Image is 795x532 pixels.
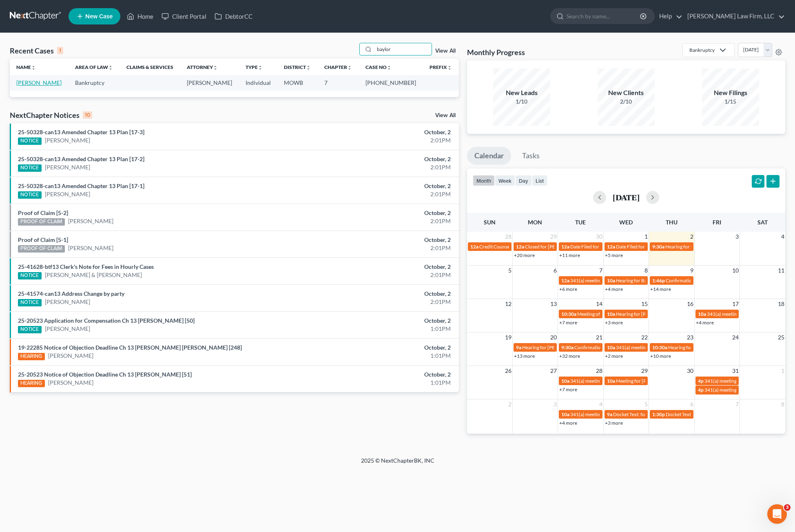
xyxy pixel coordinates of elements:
[504,232,512,242] span: 28
[75,64,113,70] a: Area of Lawunfold_more
[48,352,93,360] a: [PERSON_NAME]
[10,110,92,120] div: NextChapter Notices
[470,244,478,250] span: 12a
[18,326,42,333] div: NOTICE
[18,182,144,189] a: 25-50328-can13 Amended Chapter 13 Plan [17-1]
[18,371,192,378] a: 25-20523 Notice of Objection Deadline Ch 13 [PERSON_NAME] [51]
[157,9,210,24] a: Client Portal
[640,366,649,376] span: 29
[652,277,665,284] span: 1:46p
[559,286,577,292] a: +6 more
[595,332,603,342] span: 21
[652,411,665,417] span: 1:30p
[595,366,603,376] span: 28
[45,136,90,144] a: [PERSON_NAME]
[210,9,257,24] a: DebtorCC
[713,219,721,226] span: Fri
[607,344,615,350] span: 10a
[18,299,42,306] div: NOTICE
[312,155,450,163] div: October, 2
[731,266,740,275] span: 10
[575,219,586,226] span: Tue
[696,319,714,326] a: +4 more
[306,65,311,70] i: unfold_more
[435,113,456,118] a: View All
[347,65,352,70] i: unfold_more
[18,290,124,297] a: 25-41574-can13 Address Change by party
[559,386,577,392] a: +7 more
[598,88,655,98] div: New Clients
[702,88,759,98] div: New Filings
[549,299,558,309] span: 13
[515,147,547,165] a: Tasks
[559,319,577,326] a: +7 more
[495,175,515,186] button: week
[561,277,569,284] span: 12a
[312,344,450,352] div: October, 2
[69,75,120,90] td: Bankruptcy
[18,209,68,216] a: Proof of Claim [5-2]
[595,232,603,242] span: 30
[83,111,92,119] div: 10
[689,266,694,275] span: 9
[312,370,450,379] div: October, 2
[698,311,706,317] span: 10a
[359,75,423,90] td: [PHONE_NUMBER]
[616,277,683,284] span: Hearing for Bar K Holdings, LLC
[515,175,532,186] button: day
[735,232,740,242] span: 3
[68,217,113,225] a: [PERSON_NAME]
[640,332,649,342] span: 22
[561,344,574,350] span: 9:30a
[18,164,42,172] div: NOTICE
[607,244,615,250] span: 12a
[123,9,157,24] a: Home
[689,47,715,53] div: Bankruptcy
[666,277,757,284] span: Confirmation hearing for Apple Central KC
[312,163,450,171] div: 2:01PM
[312,290,450,298] div: October, 2
[18,380,45,387] div: HEARING
[312,128,450,136] div: October, 2
[18,317,195,324] a: 25-20523 Application for Compensation Ch 13 [PERSON_NAME] [50]
[561,411,569,417] span: 10a
[561,378,569,384] span: 10a
[85,13,113,20] span: New Case
[120,59,180,75] th: Claims & Services
[45,163,90,171] a: [PERSON_NAME]
[707,311,789,317] span: 341(a) meeting for Bar K Holdings, LLC
[473,175,495,186] button: month
[18,191,42,199] div: NOTICE
[683,9,785,24] a: [PERSON_NAME] Law Firm, LLC
[57,47,63,54] div: 1
[479,244,564,250] span: Credit Counseling for [PERSON_NAME]
[10,46,63,55] div: Recent Cases
[574,344,668,350] span: Confirmation Hearing for [PERSON_NAME]
[312,317,450,325] div: October, 2
[553,266,558,275] span: 6
[312,298,450,306] div: 2:01PM
[467,147,511,165] a: Calendar
[258,65,263,70] i: unfold_more
[702,98,759,106] div: 1/15
[16,79,62,86] a: [PERSON_NAME]
[108,65,113,70] i: unfold_more
[16,64,36,70] a: Nameunfold_more
[514,353,535,359] a: +13 more
[605,252,623,258] a: +5 more
[607,411,612,417] span: 9a
[18,344,242,351] a: 19-22285 Notice of Objection Deadline Ch 13 [PERSON_NAME] [PERSON_NAME] [248]
[45,271,142,279] a: [PERSON_NAME] & [PERSON_NAME]
[18,245,65,253] div: PROOF OF CLAIM
[549,232,558,242] span: 29
[666,411,782,417] span: Docket Text: for [PERSON_NAME] & [PERSON_NAME]
[31,65,36,70] i: unfold_more
[18,137,42,145] div: NOTICE
[324,64,352,70] a: Chapterunfold_more
[613,411,755,417] span: Docket Text: for [PERSON_NAME] v. U.S. Department of Education
[665,244,729,250] span: Hearing for [PERSON_NAME]
[784,504,791,511] span: 3
[607,277,615,284] span: 10a
[312,182,450,190] div: October, 2
[644,266,649,275] span: 8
